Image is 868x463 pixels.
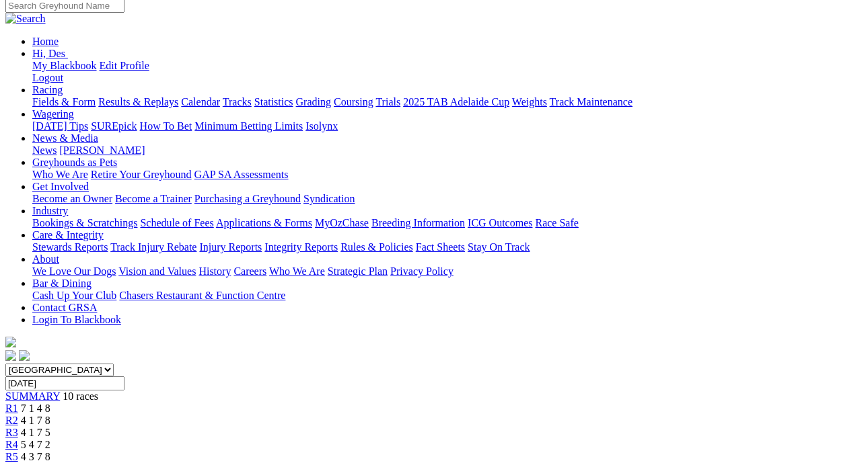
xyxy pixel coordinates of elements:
[5,439,18,450] a: R4
[21,451,50,462] span: 4 3 7 8
[194,193,301,204] a: Purchasing a Greyhound
[315,217,369,228] a: MyOzChase
[32,108,74,120] a: Wagering
[32,181,89,192] a: Get Involved
[303,193,355,204] a: Syndication
[32,60,863,84] div: Hi, Des
[32,205,68,216] a: Industry
[223,96,252,108] a: Tracks
[468,241,530,253] a: Stay On Track
[181,96,220,108] a: Calendar
[233,265,266,277] a: Careers
[254,96,293,108] a: Statistics
[535,217,578,228] a: Race Safe
[305,120,338,132] a: Isolynx
[390,265,454,277] a: Privacy Policy
[32,84,63,95] a: Racing
[59,144,145,156] a: [PERSON_NAME]
[334,96,373,108] a: Coursing
[198,265,231,277] a: History
[32,120,863,132] div: Wagering
[32,265,863,278] div: About
[32,60,97,71] a: My Blackbook
[5,415,18,426] a: R2
[32,314,121,325] a: Login To Blackbook
[512,96,547,108] a: Weights
[32,290,863,302] div: Bar & Dining
[5,350,16,361] img: facebook.svg
[375,96,400,108] a: Trials
[32,290,116,301] a: Cash Up Your Club
[32,169,88,180] a: Who We Are
[194,169,289,180] a: GAP SA Assessments
[100,60,149,71] a: Edit Profile
[91,169,192,180] a: Retire Your Greyhound
[550,96,632,108] a: Track Maintenance
[140,217,213,228] a: Schedule of Fees
[119,290,285,301] a: Chasers Restaurant & Function Centre
[140,120,192,132] a: How To Bet
[5,13,46,25] img: Search
[32,169,863,181] div: Greyhounds as Pets
[32,96,96,108] a: Fields & Form
[340,241,413,253] a: Rules & Policies
[194,120,303,132] a: Minimum Betting Limits
[32,217,137,228] a: Bookings & Scratchings
[328,265,388,277] a: Strategic Plan
[269,265,325,277] a: Who We Are
[5,403,18,414] a: R1
[32,48,68,59] a: Hi, Des
[32,241,108,253] a: Stewards Reports
[216,217,312,228] a: Applications & Forms
[21,439,50,450] span: 5 4 7 2
[115,193,192,204] a: Become a Trainer
[296,96,331,108] a: Grading
[32,278,92,289] a: Bar & Dining
[91,120,137,132] a: SUREpick
[21,415,50,426] span: 4 1 7 8
[32,193,112,204] a: Become an Owner
[21,403,50,414] span: 7 1 4 8
[5,427,18,438] a: R3
[199,241,262,253] a: Injury Reports
[264,241,338,253] a: Integrity Reports
[32,48,65,59] span: Hi, Des
[32,265,116,277] a: We Love Our Dogs
[118,265,196,277] a: Vision and Values
[98,96,178,108] a: Results & Replays
[32,132,98,144] a: News & Media
[32,144,57,156] a: News
[32,302,97,313] a: Contact GRSA
[5,390,60,402] a: SUMMARY
[32,120,88,132] a: [DATE] Tips
[32,193,863,205] div: Get Involved
[32,72,63,83] a: Logout
[32,36,59,47] a: Home
[5,451,18,462] a: R5
[110,241,196,253] a: Track Injury Rebate
[468,217,532,228] a: ICG Outcomes
[5,337,16,347] img: logo-grsa-white.png
[403,96,509,108] a: 2025 TAB Adelaide Cup
[5,376,124,390] input: Select date
[32,253,59,265] a: About
[32,217,863,229] div: Industry
[32,96,863,108] div: Racing
[32,241,863,253] div: Care & Integrity
[32,229,104,241] a: Care & Integrity
[63,390,98,402] span: 10 races
[371,217,465,228] a: Breeding Information
[416,241,465,253] a: Fact Sheets
[19,350,30,361] img: twitter.svg
[21,427,50,438] span: 4 1 7 5
[32,157,117,168] a: Greyhounds as Pets
[32,144,863,157] div: News & Media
